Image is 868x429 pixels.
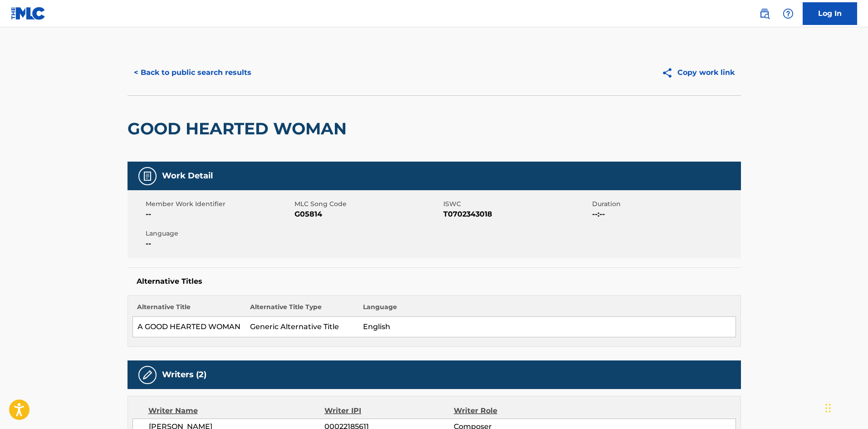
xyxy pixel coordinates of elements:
[592,209,739,220] span: --:--
[358,317,736,337] td: English
[162,171,213,181] h5: Work Detail
[823,385,868,429] iframe: Chat Widget
[146,199,292,209] span: Member Work Identifier
[162,370,206,380] h5: Writers (2)
[324,405,454,416] div: Writer IPI
[142,171,153,182] img: Work Detail
[146,209,292,220] span: --
[11,7,46,20] img: MLC Logo
[783,8,794,19] img: help
[454,405,571,416] div: Writer Role
[132,317,245,337] td: A GOOD HEARTED WOMAN
[132,302,245,317] th: Alternative Title
[759,8,770,19] img: search
[592,199,739,209] span: Duration
[142,370,153,380] img: Writers
[443,199,590,209] span: ISWC
[137,277,732,286] h5: Alternative Titles
[294,199,441,209] span: MLC Song Code
[803,2,857,25] a: Log In
[825,394,831,422] div: Drag
[662,67,677,79] img: Copy work link
[245,317,358,337] td: Generic Alternative Title
[245,302,358,317] th: Alternative Title Type
[146,238,292,249] span: --
[655,61,741,84] button: Copy work link
[779,5,797,23] div: Help
[358,302,736,317] th: Language
[755,5,774,23] a: Public Search
[294,209,441,220] span: G05814
[148,405,325,416] div: Writer Name
[146,229,292,238] span: Language
[443,209,590,220] span: T0702343018
[128,118,351,139] h2: GOOD HEARTED WOMAN
[128,61,258,84] button: < Back to public search results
